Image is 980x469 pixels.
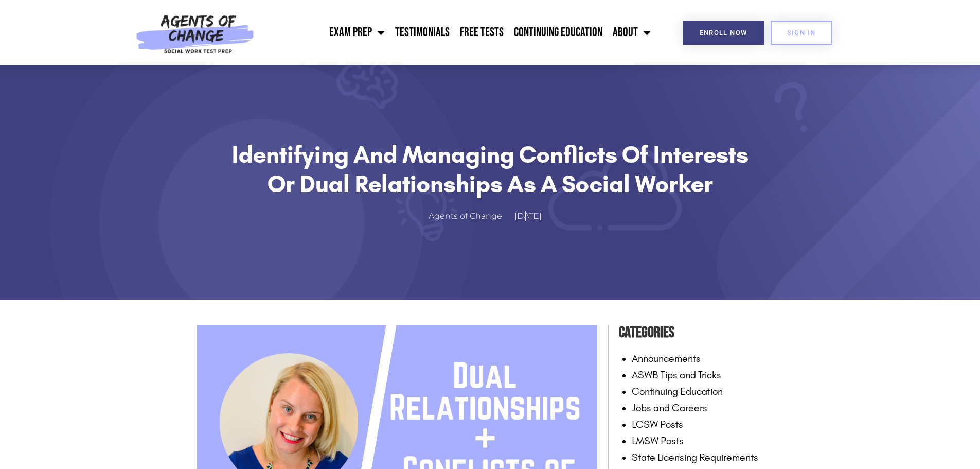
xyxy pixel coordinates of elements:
a: ASWB Tips and Tricks [632,369,721,381]
nav: Menu [260,20,656,45]
a: About [608,20,656,45]
a: Jobs and Careers [632,402,707,414]
time: [DATE] [514,211,542,221]
a: Exam Prep [324,20,390,45]
a: Continuing Education [632,385,723,397]
a: Continuing Education [509,20,608,45]
a: Enroll Now [683,21,764,45]
span: Enroll Now [700,29,747,36]
span: Agents of Change [429,209,502,224]
a: Agents of Change [429,209,512,224]
a: State Licensing Requirements [632,451,758,463]
h1: Identifying and Managing Conflicts of Interests or Dual Relationships as a Social Worker [223,140,758,198]
a: LCSW Posts [632,418,683,430]
a: LMSW Posts [632,435,684,447]
a: Free Tests [455,20,509,45]
a: Announcements [632,352,701,364]
a: [DATE] [514,209,552,224]
h4: Categories [619,320,783,345]
a: Testimonials [390,20,455,45]
span: SIGN IN [787,29,816,36]
a: SIGN IN [771,21,832,45]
